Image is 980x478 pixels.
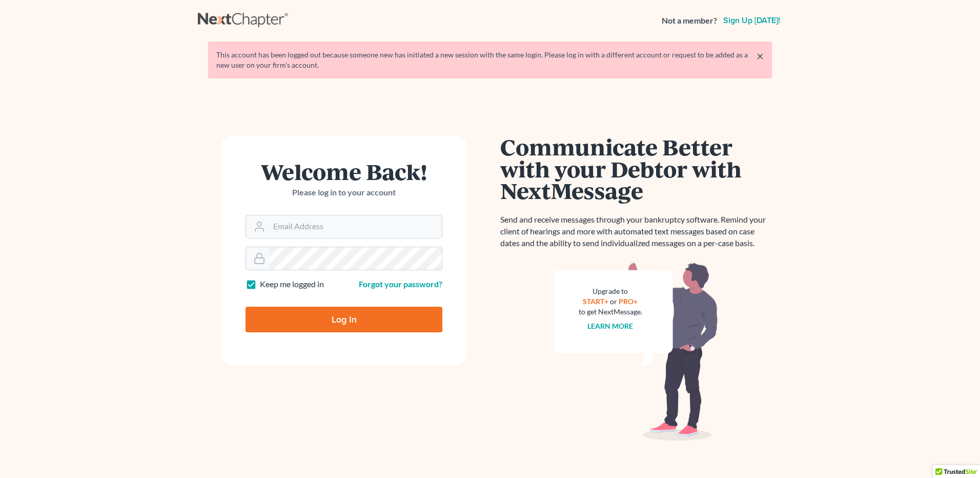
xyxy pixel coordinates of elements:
input: Log In [246,307,442,332]
strong: Not a member? [662,15,717,27]
div: Upgrade to [579,286,642,296]
label: Keep me logged in [260,278,324,290]
p: Please log in to your account [246,187,442,198]
a: Forgot your password? [359,279,442,289]
span: or [610,297,618,306]
p: Send and receive messages through your bankruptcy software. Remind your client of hearings and mo... [500,214,772,249]
h1: Welcome Back! [246,161,442,183]
a: PRO+ [619,297,638,306]
img: nextmessage_bg-59042aed3d76b12b5cd301f8e5b87938c9018125f34e5fa2b7a6b67550977c72.svg [554,262,718,441]
a: START+ [583,297,609,306]
div: This account has been logged out because someone new has initiated a new session with the same lo... [216,50,764,70]
h1: Communicate Better with your Debtor with NextMessage [500,136,772,202]
div: to get NextMessage. [579,307,642,317]
a: Sign up [DATE]! [721,16,782,25]
a: Learn more [588,322,634,330]
input: Email Address [269,215,442,238]
a: × [757,50,764,62]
